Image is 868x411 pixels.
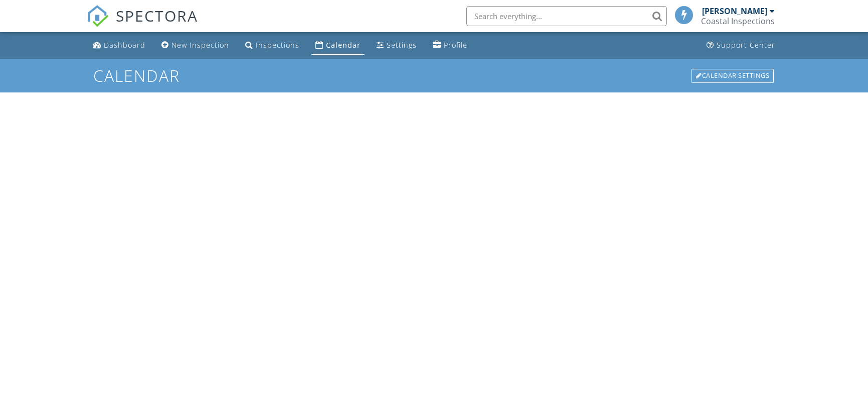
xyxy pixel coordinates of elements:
[326,40,361,50] div: Calendar
[93,67,775,84] h1: Calendar
[311,36,365,55] a: Calendar
[717,40,775,50] div: Support Center
[702,6,767,16] div: [PERSON_NAME]
[104,40,145,50] div: Dashboard
[116,5,198,26] span: SPECTORA
[373,36,421,55] a: Settings
[429,36,471,55] a: Profile
[444,40,467,50] div: Profile
[256,40,299,50] div: Inspections
[87,14,198,35] a: SPECTORA
[701,16,775,26] div: Coastal Inspections
[241,36,303,55] a: Inspections
[691,69,774,83] div: Calendar Settings
[171,40,229,50] div: New Inspection
[690,68,775,84] a: Calendar Settings
[89,36,149,55] a: Dashboard
[703,36,779,55] a: Support Center
[87,5,109,27] img: The Best Home Inspection Software - Spectora
[387,40,417,50] div: Settings
[157,36,233,55] a: New Inspection
[466,6,667,26] input: Search everything...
